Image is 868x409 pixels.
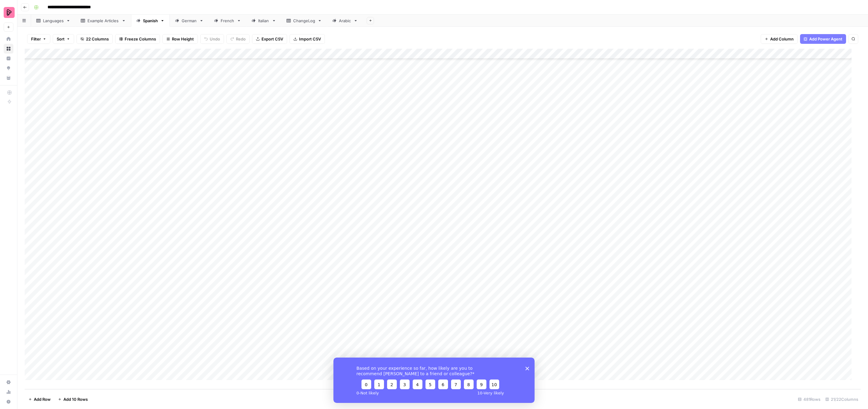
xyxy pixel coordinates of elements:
span: Filter [31,36,41,42]
div: Arabic [339,18,351,24]
span: Add Power Agent [809,36,842,42]
a: Opportunities [4,63,13,73]
a: Settings [4,377,13,387]
div: Languages [43,18,64,24]
button: Add Row [25,394,54,404]
a: Arabic [327,15,363,27]
div: German [182,18,197,24]
button: Add 10 Rows [54,394,91,404]
a: Italian [246,15,281,27]
button: Redo [226,34,250,44]
a: ChangeLog [281,15,327,27]
span: Sort [57,36,65,42]
span: Add Row [34,396,51,402]
span: Undo [210,36,220,42]
span: Add 10 Rows [63,396,88,402]
span: Row Height [172,36,194,42]
button: Undo [200,34,224,44]
a: Languages [31,15,76,27]
a: Browse [4,44,13,54]
a: Example Articles [76,15,131,27]
a: Insights [4,54,13,63]
a: Usage [4,387,13,397]
button: Freeze Columns [115,34,160,44]
button: Export CSV [252,34,287,44]
a: German [170,15,209,27]
button: Workspace: Preply [4,5,13,20]
button: Filter [27,34,50,44]
span: Export CSV [261,36,283,42]
button: Row Height [162,34,198,44]
img: Preply Logo [4,7,15,18]
button: Import CSV [290,34,325,44]
a: Home [4,34,13,44]
a: Your Data [4,73,13,83]
a: Spanish [131,15,170,27]
div: Italian [258,18,269,24]
span: Add Column [770,36,794,42]
iframe: Survey from AirOps [333,358,535,403]
div: French [221,18,234,24]
div: 481 Rows [795,394,823,404]
button: 22 Columns [76,34,113,44]
span: Import CSV [299,36,321,42]
span: 22 Columns [86,36,109,42]
button: Sort [53,34,74,44]
button: Help + Support [4,397,13,407]
div: Spanish [143,18,158,24]
div: Example Articles [87,18,119,24]
div: 21/22 Columns [823,394,861,404]
div: ChangeLog [293,18,315,24]
button: Add Column [761,34,798,44]
a: French [209,15,246,27]
span: Freeze Columns [125,36,156,42]
span: Redo [236,36,246,42]
button: Add Power Agent [800,34,846,44]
